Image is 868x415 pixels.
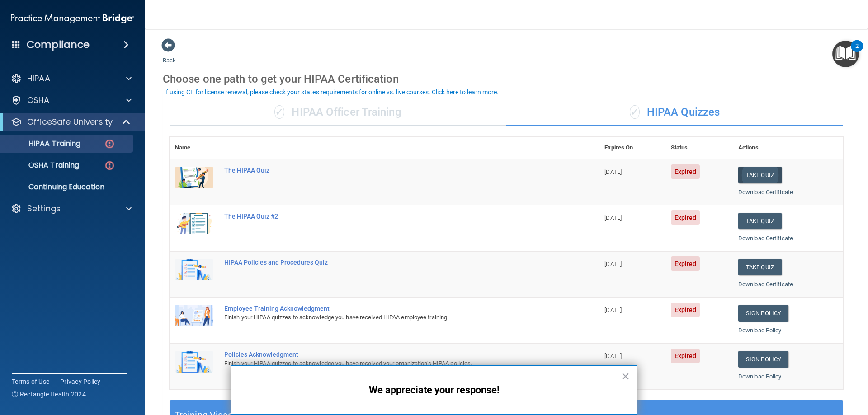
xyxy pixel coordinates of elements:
[224,167,554,174] div: The HIPAA Quiz
[224,312,554,323] div: Finish your HIPAA quizzes to acknowledge you have received HIPAA employee training.
[832,41,859,67] button: Open Resource Center, 2 new notifications
[671,349,700,363] span: Expired
[274,105,284,119] span: ✓
[671,210,700,225] span: Expired
[671,303,700,317] span: Expired
[738,235,793,242] a: Download Certificate
[27,38,90,51] h4: Compliance
[12,377,49,386] a: Terms of Use
[599,137,665,159] th: Expires On
[27,95,50,106] p: OSHA
[665,137,733,159] th: Status
[170,99,506,126] div: HIPAA Officer Training
[6,139,80,148] p: HIPAA Training
[163,66,850,92] div: Choose one path to get your HIPAA Certification
[224,351,554,358] div: Policies Acknowledgment
[738,281,793,288] a: Download Certificate
[27,203,61,214] p: Settings
[630,105,640,119] span: ✓
[712,351,857,387] iframe: Drift Widget Chat Controller
[224,259,554,266] div: HIPAA Policies and Procedures Quiz
[27,117,113,127] p: OfficeSafe University
[11,9,134,28] img: PMB logo
[604,307,622,313] span: [DATE]
[855,46,859,58] div: 2
[60,377,101,386] a: Privacy Policy
[6,161,79,170] p: OSHA Training
[738,305,788,322] a: Sign Policy
[170,137,219,159] th: Name
[27,73,50,84] p: HIPAA
[671,256,700,271] span: Expired
[621,369,630,383] button: Close
[604,353,622,359] span: [DATE]
[250,384,618,396] p: We appreciate your response!
[738,259,782,275] button: Take Quiz
[604,168,622,175] span: [DATE]
[224,213,554,220] div: The HIPAA Quiz #2
[738,167,782,183] button: Take Quiz
[104,138,115,149] img: danger-circle.6113f641.png
[164,89,499,95] div: If using CE for license renewal, please check your state's requirements for online vs. live cours...
[604,214,622,221] span: [DATE]
[738,189,793,196] a: Download Certificate
[6,182,129,191] p: Continuing Education
[733,137,843,159] th: Actions
[163,46,176,64] a: Back
[738,327,782,334] a: Download Policy
[671,164,700,179] span: Expired
[738,213,782,229] button: Take Quiz
[12,390,86,399] span: Ⓒ Rectangle Health 2024
[506,99,843,126] div: HIPAA Quizzes
[224,305,554,312] div: Employee Training Acknowledgment
[604,261,622,267] span: [DATE]
[163,88,500,97] button: If using CE for license renewal, please check your state's requirements for online vs. live cours...
[104,160,115,171] img: danger-circle.6113f641.png
[224,358,554,369] div: Finish your HIPAA quizzes to acknowledge you have received your organization’s HIPAA policies.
